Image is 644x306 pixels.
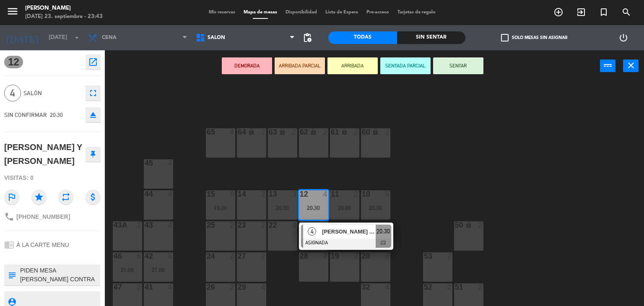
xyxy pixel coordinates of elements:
[327,57,378,74] button: ARRIBADA
[323,221,328,229] div: 2
[114,221,114,229] div: 43A
[238,128,238,136] div: 64
[238,252,238,260] div: 27
[623,60,639,72] button: close
[206,205,235,211] div: 19:30
[279,128,286,135] i: lock
[261,283,266,291] div: 4
[207,252,207,260] div: 24
[385,283,390,291] div: 4
[102,35,117,41] span: Cena
[222,57,272,74] button: DEMORADA
[302,33,312,43] span: pending_actions
[603,60,613,70] i: power_input
[261,252,266,260] div: 2
[145,190,145,198] div: 44
[261,221,266,229] div: 2
[86,54,101,70] button: open_in_new
[208,35,225,41] span: Salón
[168,221,173,229] div: 4
[113,267,142,273] div: 21:00
[341,128,348,135] i: lock
[447,252,452,260] div: 2
[331,190,331,198] div: 11
[86,86,101,101] button: fullscreen
[455,283,455,291] div: 51
[377,226,390,236] span: 20:30
[239,10,281,15] span: Mapa de mesas
[292,190,297,198] div: 3
[25,13,103,21] div: [DATE] 23. septiembre - 23:43
[308,227,316,236] span: 4
[300,221,300,229] div: 21
[16,241,69,248] span: À LA CARTE MENU
[322,227,376,236] span: [PERSON_NAME] Y [PERSON_NAME]
[25,4,103,13] div: [PERSON_NAME]
[269,221,269,229] div: 22
[269,190,269,198] div: 13
[268,205,297,211] div: 20:30
[4,112,47,118] span: SIN CONFIRMAR
[361,205,390,211] div: 20:30
[328,31,397,44] div: Todas
[261,128,266,136] div: 2
[4,140,86,168] div: [PERSON_NAME] Y [PERSON_NAME]
[230,283,235,291] div: 2
[230,128,235,136] div: 4
[7,270,16,280] i: subject
[88,57,98,67] i: open_in_new
[393,10,440,15] span: Tarjetas de regalo
[207,128,207,136] div: 65
[145,283,145,291] div: 41
[145,221,145,229] div: 43
[385,252,390,260] div: 2
[501,34,509,41] span: check_box_outline_blank
[31,189,47,205] i: star
[618,33,628,43] i: power_settings_new
[321,10,362,15] span: Lista de Espera
[4,240,14,250] i: chrome_reader_mode
[207,221,207,229] div: 25
[168,159,173,167] div: 4
[50,112,63,118] span: 20:30
[205,10,239,15] span: Mis reservas
[310,128,317,135] i: lock
[354,190,359,198] div: 2
[299,205,328,211] div: 20:30
[330,205,359,211] div: 20:00
[248,128,255,135] i: lock
[230,190,235,198] div: 8
[455,221,455,229] div: 50
[88,88,98,98] i: fullscreen
[323,252,328,260] div: 2
[447,283,452,291] div: 2
[599,7,609,17] i: turned_in_not
[465,221,472,228] i: lock
[168,190,173,198] div: 4
[478,221,483,229] div: 2
[331,128,331,136] div: 61
[4,171,101,185] div: Visitas: 0
[621,7,631,17] i: search
[238,221,238,229] div: 23
[145,159,145,167] div: 45
[323,128,328,136] div: 2
[230,252,235,260] div: 2
[145,252,145,260] div: 42
[86,189,101,205] i: attach_money
[300,128,300,136] div: 62
[72,33,82,43] i: arrow_drop_down
[168,283,173,291] div: 4
[4,85,21,101] span: 4
[397,31,466,44] div: Sin sentar
[4,212,14,222] i: phone
[207,283,207,291] div: 26
[269,128,269,136] div: 63
[281,10,321,15] span: Disponibilidad
[238,190,238,198] div: 14
[137,221,142,229] div: 2
[137,252,142,260] div: 6
[168,252,173,260] div: 6
[385,190,390,198] div: 6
